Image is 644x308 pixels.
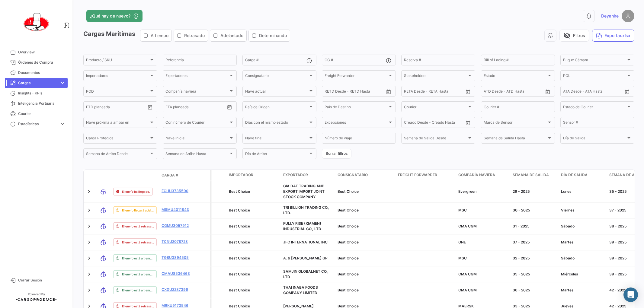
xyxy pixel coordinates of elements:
a: CGMU3057912 [162,223,193,228]
span: Best Choice [338,189,359,194]
span: Estado [484,75,547,79]
button: Open calendar [543,87,552,96]
span: Deyanire [601,13,619,19]
a: CXDU2287396 [162,287,193,292]
datatable-header-cell: Importador [226,170,281,181]
span: Día de Salida [561,172,588,178]
a: CMAU8536463 [162,271,193,276]
span: Evergreen [458,189,476,194]
span: Semana de Arribo Desde [86,153,149,157]
span: Semana de Arribo Hasta [165,153,229,157]
span: Buque Cámara [563,59,626,63]
span: expand_more [60,121,65,127]
a: MSMU4011843 [162,207,193,212]
div: Martes [561,287,604,293]
datatable-header-cell: Día de Salida [559,170,607,181]
span: Órdenes de Compra [18,60,65,65]
img: placeholder-user.png [622,10,634,22]
span: Importador [229,172,253,178]
a: Overview [5,47,68,57]
span: Carga # [162,173,178,178]
a: Expand/Collapse Row [86,223,92,229]
span: Adelantado [220,33,243,39]
a: Expand/Collapse Row [86,271,92,277]
span: Semana de Salida [513,172,549,178]
a: Courier [5,109,68,119]
span: Exportador [283,172,308,178]
span: Best Choice [229,240,250,244]
a: Expand/Collapse Row [86,255,92,261]
span: Estadísticas [18,121,57,127]
div: 31 - 2025 [513,224,556,229]
input: Creado Hasta [432,121,461,125]
span: Semana de Salida Hasta [484,137,547,141]
span: El envío está a tiempo. [122,256,154,261]
div: 30 - 2025 [513,208,556,213]
input: Desde [86,106,97,110]
span: JFC INTERNATIONAL INC [283,240,328,244]
span: Marca de Sensor [484,121,547,125]
a: Inteligencia Portuaria [5,98,68,109]
img: 0621d632-ab00-45ba-b411-ac9e9fb3f036.png [21,7,51,37]
span: Producto / SKU [86,59,149,63]
div: Viernes [561,208,604,213]
span: Nave inicial [165,137,229,141]
span: THAI INABA FOODS COMPANY LIMITED [283,285,318,295]
span: Compañía naviera [458,172,495,178]
span: Consignatario [245,75,308,79]
span: Día de Salida [563,137,626,141]
input: Desde [325,90,335,94]
datatable-header-cell: Póliza [195,173,210,178]
button: Retrasado [174,30,208,41]
input: ATD Hasta [507,90,536,94]
div: Martes [561,240,604,245]
input: Hasta [340,90,368,94]
span: MSC [458,256,467,260]
span: Best Choice [338,208,359,212]
div: 32 - 2025 [513,256,556,261]
a: Expand/Collapse Row [86,207,92,213]
span: Días con el mismo estado [245,121,308,125]
span: Courier [404,106,467,110]
span: País de Destino [325,106,388,110]
span: Nave próxima a arribar en [86,121,149,125]
span: POD [86,90,149,94]
span: visibility_off [563,32,571,39]
span: Best Choice [338,224,359,228]
span: Insights - KPIs [18,90,65,96]
a: Documentos [5,68,68,78]
span: Best Choice [229,256,250,260]
div: Lunes [561,189,604,194]
button: Open calendar [463,87,473,96]
h3: Cargas Marítimas [83,30,292,42]
span: Compañía naviera [165,90,229,94]
a: TCNU2078723 [162,239,193,244]
datatable-header-cell: Modo de Transporte [96,173,111,178]
span: Freight Forwarder [398,172,437,178]
button: Open calendar [384,87,393,96]
a: Insights - KPIs [5,88,68,98]
datatable-header-cell: Freight Forwarder [396,170,456,181]
span: Nave final [245,137,308,141]
a: Órdenes de Compra [5,57,68,68]
span: Determinando [259,33,287,39]
input: Desde [404,90,415,94]
button: Adelantado [210,30,246,41]
span: Nave actual [245,90,308,94]
input: Hasta [101,106,130,110]
button: Open calendar [463,118,473,127]
datatable-header-cell: Consignatario [335,170,396,181]
span: MSC [458,208,467,212]
span: El envío está retrasado. [122,240,154,245]
span: Semana de Salida Desde [404,137,467,141]
span: El envío está retrasado. [122,224,154,229]
button: visibility_offFiltros [559,30,589,42]
span: TRI BILLION TRADING CO., LTD. [283,205,329,215]
span: CMA CGM [458,224,477,228]
div: Miércoles [561,271,604,277]
span: El envío llegará adelantado. [122,208,154,213]
span: Best Choice [229,189,250,194]
span: Cerrar Sesión [18,278,65,283]
input: ATA Hasta [586,90,614,94]
datatable-header-cell: Estado de Envio [111,173,159,178]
